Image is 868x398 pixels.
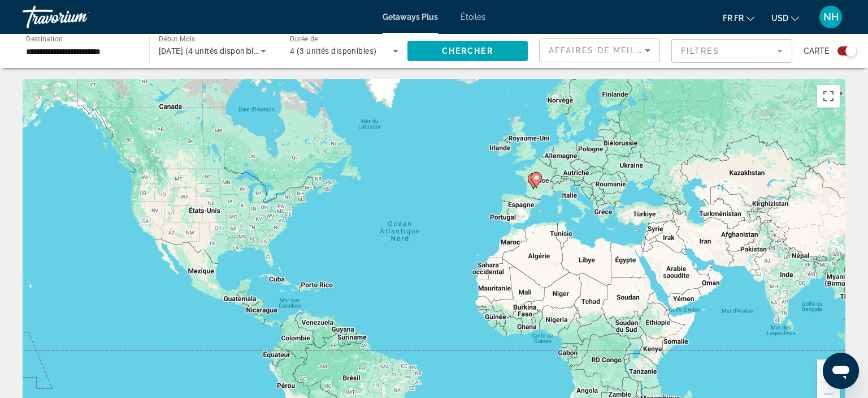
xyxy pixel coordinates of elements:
[549,46,673,55] span: Affaires de Meilleures
[26,35,63,42] span: Destination
[290,35,318,43] span: Durée de
[817,360,840,382] button: Avant-être
[771,14,788,23] span: USD
[159,46,266,55] span: [DATE] (4 unités disponibles)
[771,10,799,26] button: Changement de monnaie
[461,12,485,22] a: Étoiles
[549,44,650,57] mat-select: Trier par
[804,43,829,59] span: Carte
[823,11,839,23] span: NH
[723,10,754,26] button: Changer de langue
[723,14,744,23] span: fr fr
[23,2,136,32] a: Travorium
[816,5,845,29] button: Menu utilisateur
[671,38,792,63] button: Filtrer
[817,85,840,108] button: Passer en plein écran
[823,353,859,389] iframe: Bouton de lancement de la fenêtre de messagerie
[383,12,438,22] a: Getaways Plus
[442,46,493,55] span: Chercher
[407,41,528,61] button: Chercher
[290,46,377,55] span: 4 (3 unités disponibles)
[159,35,196,43] span: Début Mois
